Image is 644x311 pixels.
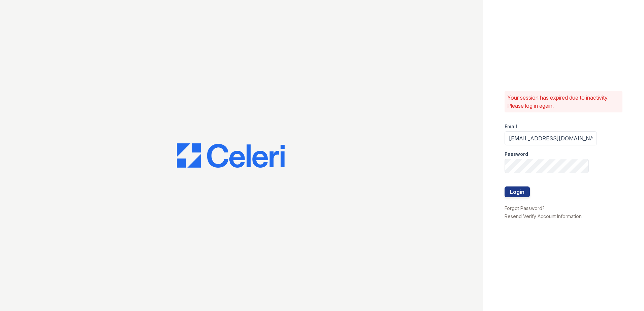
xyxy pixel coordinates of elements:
[505,151,528,158] label: Password
[505,213,582,219] a: Resend Verify Account Information
[505,186,530,197] button: Login
[177,143,285,168] img: CE_Logo_Blue-a8612792a0a2168367f1c8372b55b34899dd931a85d93a1a3d3e32e68fde9ad4.png
[507,94,620,110] p: Your session has expired due to inactivity. Please log in again.
[505,123,517,130] label: Email
[505,205,545,211] a: Forgot Password?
